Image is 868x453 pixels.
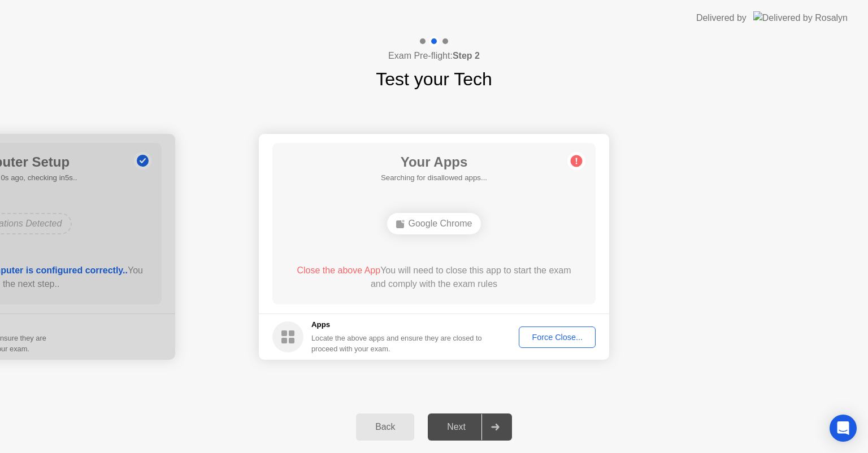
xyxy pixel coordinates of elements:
h5: Searching for disallowed apps... [381,172,487,184]
h1: Your Apps [381,152,487,172]
div: Locate the above apps and ensure they are closed to proceed with your exam. [311,333,483,354]
div: Force Close... [523,333,592,342]
button: Force Close... [519,326,596,348]
div: Next [431,422,481,432]
b: Step 2 [453,51,480,60]
h4: Exam Pre-flight: [388,49,480,63]
div: Back [359,422,411,432]
button: Back [356,413,414,441]
button: Next [428,413,512,441]
div: Google Chrome [387,213,481,234]
div: Open Intercom Messenger [830,415,857,442]
h1: Test your Tech [376,66,492,93]
div: You will need to close this app to start the exam and comply with the exam rules [289,264,580,291]
h5: Apps [311,319,483,330]
div: Delivered by [696,11,747,25]
img: Delivered by Rosalyn [753,11,848,24]
span: Close the above App [297,265,380,275]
